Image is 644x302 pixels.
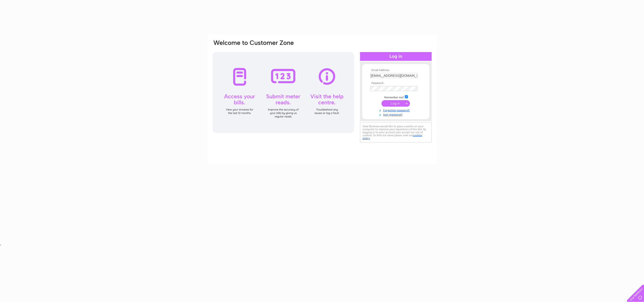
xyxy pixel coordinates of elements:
[382,100,410,107] input: Submit
[370,112,423,117] a: Not registered?
[369,69,423,72] th: Email Address:
[363,134,422,140] a: cookies policy
[369,95,423,99] td: Remember me?
[369,82,423,85] th: Password:
[360,122,432,142] div: Clear Business would like to place cookies on your computer to improve your experience of the sit...
[370,108,423,112] a: Forgotten password?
